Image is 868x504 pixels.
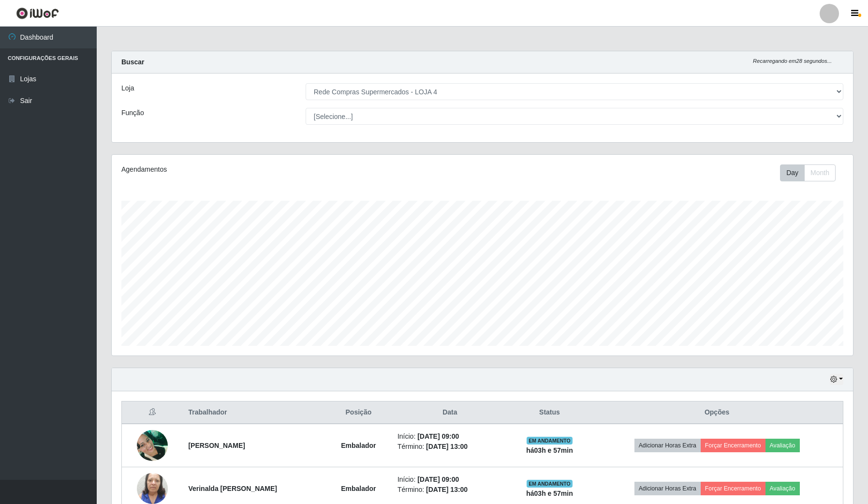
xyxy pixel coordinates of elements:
[392,401,508,424] th: Data
[188,442,245,449] strong: [PERSON_NAME]
[527,480,573,488] span: EM ANDAMENTO
[137,425,168,466] img: 1704083137947.jpeg
[634,482,701,495] button: Adicionar Horas Extra
[508,401,591,424] th: Status
[765,439,800,452] button: Avaliação
[121,83,134,93] label: Loja
[397,442,502,452] li: Término:
[426,486,468,493] time: [DATE] 13:00
[417,432,459,440] time: [DATE] 09:00
[701,439,765,452] button: Forçar Encerramento
[526,446,573,454] strong: há 03 h e 57 min
[397,474,502,485] li: Início:
[121,164,414,175] div: Agendamentos
[780,164,805,181] button: Day
[804,164,836,181] button: Month
[16,7,59,19] img: CoreUI Logo
[397,485,502,495] li: Término:
[526,489,573,497] strong: há 03 h e 57 min
[591,401,843,424] th: Opções
[341,442,376,449] strong: Embalador
[325,401,392,424] th: Posição
[397,431,502,442] li: Início:
[780,164,843,181] div: Toolbar with button groups
[417,475,459,483] time: [DATE] 09:00
[634,439,701,452] button: Adicionar Horas Extra
[188,485,277,492] strong: Verinalda [PERSON_NAME]
[780,164,836,181] div: First group
[121,108,144,118] label: Função
[753,58,832,64] i: Recarregando em 28 segundos...
[765,482,800,495] button: Avaliação
[426,443,468,450] time: [DATE] 13:00
[701,482,765,495] button: Forçar Encerramento
[341,485,376,492] strong: Embalador
[121,58,144,66] strong: Buscar
[182,401,325,424] th: Trabalhador
[527,437,573,445] span: EM ANDAMENTO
